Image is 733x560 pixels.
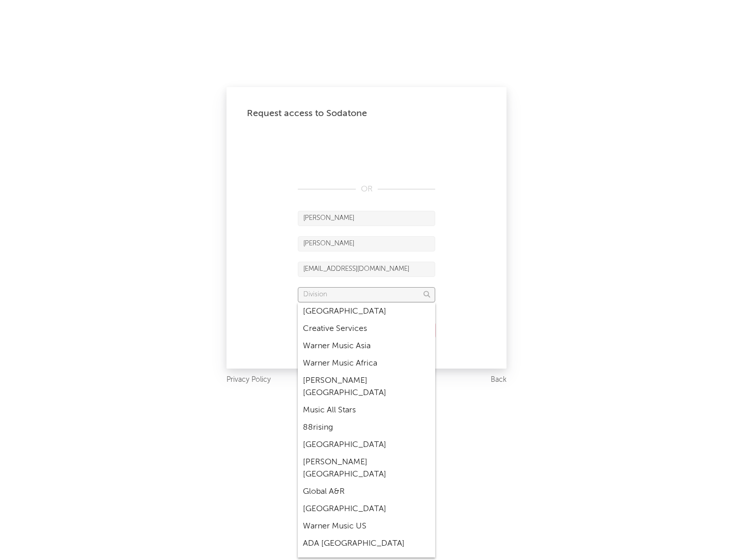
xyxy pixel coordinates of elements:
[298,262,435,277] input: Email
[298,303,435,320] div: [GEOGRAPHIC_DATA]
[298,372,435,402] div: [PERSON_NAME] [GEOGRAPHIC_DATA]
[298,500,435,518] div: [GEOGRAPHIC_DATA]
[298,355,435,372] div: Warner Music Africa
[298,236,435,251] input: Last Name
[298,211,435,226] input: First Name
[298,483,435,500] div: Global A&R
[298,454,435,483] div: [PERSON_NAME] [GEOGRAPHIC_DATA]
[298,419,435,436] div: 88rising
[298,320,435,338] div: Creative Services
[298,402,435,419] div: Music All Stars
[491,374,506,386] a: Back
[298,338,435,355] div: Warner Music Asia
[298,287,435,302] input: Division
[227,374,271,386] a: Privacy Policy
[298,518,435,535] div: Warner Music US
[247,107,486,120] div: Request access to Sodatone
[298,436,435,454] div: [GEOGRAPHIC_DATA]
[298,535,435,552] div: ADA [GEOGRAPHIC_DATA]
[298,183,435,195] div: OR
